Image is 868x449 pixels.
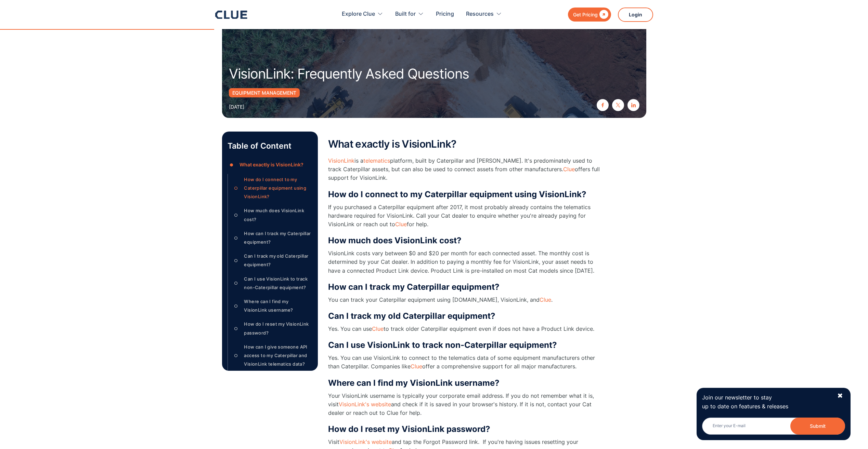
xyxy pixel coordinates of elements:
[702,393,831,410] p: Join our newsletter to stay up to date on features & releases
[228,160,312,170] a: ●What exactly is VisionLink?
[573,10,598,19] div: Get Pricing
[244,275,312,292] div: Can I use VisionLink to track non-Caterpillar equipment?
[232,229,312,246] a: ○How can I track my Caterpillar equipment?
[618,8,653,22] a: Login
[328,282,602,292] h3: How can I track my Caterpillar equipment?
[363,157,390,164] a: telematics
[232,233,240,243] div: ○
[232,278,240,288] div: ○
[244,175,312,201] div: How do I connect to my Caterpillar equipment using VisionLink?
[702,418,845,435] input: Enter your E-mail
[395,221,407,228] a: Clue
[339,401,391,408] a: VisionLink's website
[244,229,312,246] div: How can I track my Caterpillar equipment?
[631,103,636,107] img: linkedin icon
[229,88,300,97] a: Equipment Management
[616,103,620,107] img: twitter X icon
[328,392,602,418] p: Your VisionLink username is typically your corporate email address. If you do not remember what i...
[568,8,611,22] a: Get Pricing
[229,103,244,111] div: [DATE]
[328,189,602,200] h3: How do I connect to my Caterpillar equipment using VisionLink?
[232,256,240,266] div: ○
[466,3,494,25] div: Resources
[540,296,551,303] a: Clue
[232,275,312,292] a: ○Can I use VisionLink to track non-Caterpillar equipment?
[372,325,384,332] a: Clue
[328,325,602,333] p: Yes. You can use to track older Caterpillar equipment even if does not have a Product Link device.
[232,252,312,269] a: ○Can I track my old Caterpillar equipment?
[244,297,312,314] div: Where can I find my VisionLink username?
[395,3,424,25] div: Built for
[244,252,312,269] div: Can I track my old Caterpillar equipment?
[598,10,608,19] div: 
[232,351,240,361] div: ○
[328,311,602,321] h3: Can I track my old Caterpillar equipment?
[328,235,602,246] h3: How much does VisionLink cost?
[342,3,383,25] div: Explore Clue
[328,203,602,229] p: If you purchased a Caterpillar equipment after 2017, it most probably already contains the telema...
[244,206,312,223] div: How much does VisionLink cost?
[232,320,312,337] a: ○How do I reset my VisionLink password?
[229,66,516,81] h1: VisionLink: Frequently Asked Questions
[232,183,240,193] div: ○
[328,340,602,350] h3: Can I use VisionLink to track non-Caterpillar equipment?
[228,160,236,170] div: ●
[328,138,602,150] h2: What exactly is VisionLink?
[232,175,312,201] a: ○How do I connect to my Caterpillar equipment using VisionLink?
[328,424,602,434] h3: How do I reset my VisionLink password?
[339,438,392,445] a: VisionLink's website
[244,320,312,337] div: How do I reset my VisionLink password?
[563,166,575,173] a: Clue
[244,343,312,369] div: How can I give someone API access to my Caterpillar and VisionLink telematics data?
[466,3,502,25] div: Resources
[436,3,454,25] a: Pricing
[232,301,240,311] div: ○
[232,210,240,220] div: ○
[790,418,845,435] button: Submit
[600,103,605,107] img: facebook icon
[328,249,602,275] p: VisionLink costs vary between $0 and $20 per month for each connected asset. The monthly cost is ...
[328,296,602,304] p: You can track your Caterpillar equipment using [DOMAIN_NAME], VisionLink, and .
[328,378,602,388] h3: Where can I find my VisionLink username?
[232,206,312,223] a: ○How much does VisionLink cost?
[342,3,375,25] div: Explore Clue
[228,140,312,151] p: Table of Content
[232,343,312,369] a: ○How can I give someone API access to my Caterpillar and VisionLink telematics data?
[837,392,843,400] div: ✖
[395,3,416,25] div: Built for
[239,160,303,169] div: What exactly is VisionLink?
[328,354,602,371] p: Yes. You can use VisionLink to connect to the telematics data of some equipment manufacturers oth...
[232,324,240,334] div: ○
[328,157,354,164] a: VisionLink
[411,363,422,370] a: Clue
[232,297,312,314] a: ○Where can I find my VisionLink username?
[328,157,602,182] p: is a platform, built by Caterpillar and [PERSON_NAME]. It's predominately used to track Caterpill...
